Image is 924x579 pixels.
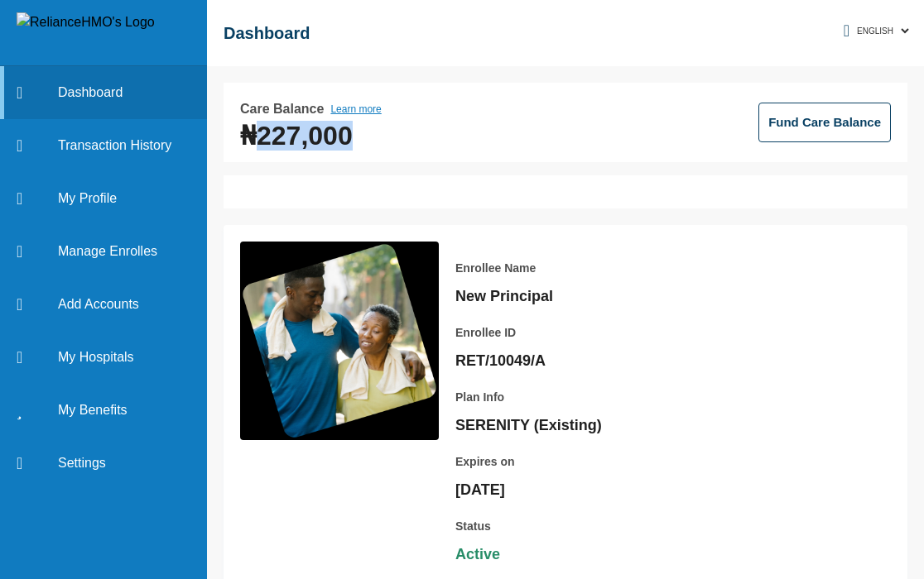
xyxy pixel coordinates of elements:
[455,415,687,435] p: SERENITY (Existing)
[240,242,439,440] img: Enrollee
[224,21,310,45] h2: Dashboard
[240,126,382,146] h3: ₦227,000
[330,99,381,119] a: Learn more
[17,12,155,54] img: RelianceHMO's Logo
[455,544,687,564] span: Active
[455,452,687,471] p: Expires on
[455,323,687,342] p: Enrollee ID
[455,258,687,278] p: Enrollee Name
[455,351,687,371] p: RET/10049/A
[455,516,687,536] p: Status
[455,286,687,306] p: New Principal
[758,103,891,142] button: Fund Care Balance
[455,387,687,407] p: Plan Info
[240,99,324,119] h3: Care Balance
[455,480,687,500] p: [DATE]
